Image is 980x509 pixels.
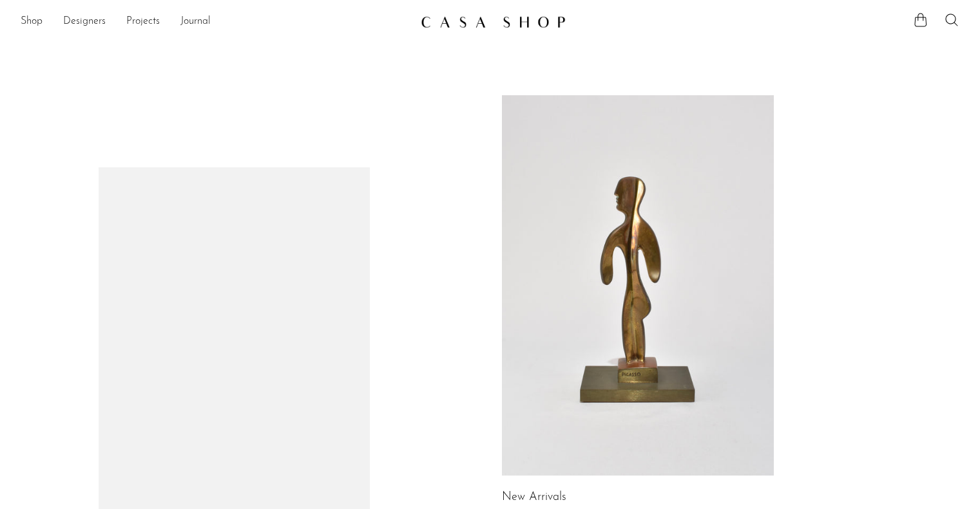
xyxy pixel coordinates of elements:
a: Shop [21,14,43,30]
a: Projects [126,14,160,30]
a: New Arrivals [502,492,566,503]
a: Designers [63,14,106,30]
nav: Desktop navigation [21,11,410,33]
a: Journal [180,14,211,30]
ul: NEW HEADER MENU [21,11,410,33]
